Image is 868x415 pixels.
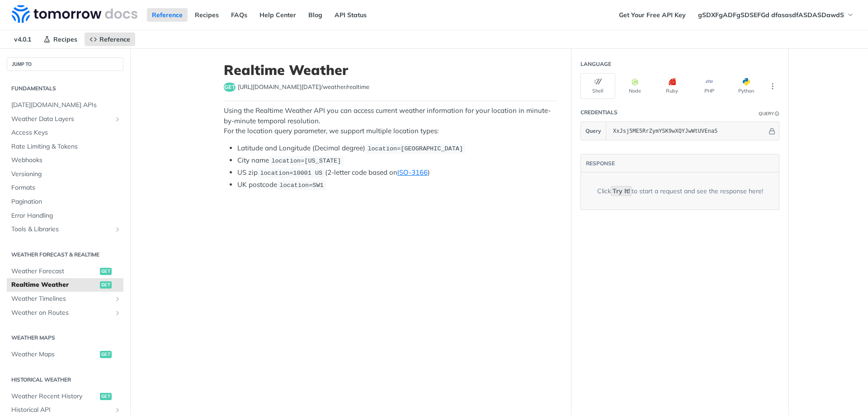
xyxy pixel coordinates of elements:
span: Webhooks [11,156,121,165]
button: gSDXFgADFgSDSEFGd dfasasdfASDASDawdS [693,8,859,22]
a: FAQs [226,8,252,22]
code: location=[US_STATE] [269,156,344,165]
div: Query [759,110,774,117]
a: Blog [303,8,327,22]
span: Weather Recent History [11,392,98,401]
h2: Historical Weather [7,376,123,384]
a: API Status [330,8,372,22]
button: Hide [767,126,777,135]
span: Weather on Routes [11,308,112,317]
li: Latitude and Longitude (Decimal degree) [237,143,557,154]
li: US zip (2-letter code based on ) [237,168,557,178]
a: Webhooks [7,154,123,167]
span: Tools & Libraries [11,225,112,234]
a: Realtime Weatherget [7,278,123,292]
button: More Languages [766,79,779,93]
div: Language [580,60,611,68]
a: Versioning [7,168,123,181]
h2: Weather Forecast & realtime [7,251,123,259]
span: https://api.tomorrow.io/v4/weather/realtime [238,83,369,92]
span: Weather Maps [11,350,98,359]
h2: Weather Maps [7,334,123,342]
a: Recipes [190,8,224,22]
div: Credentials [580,108,618,117]
li: City name [237,155,557,166]
h2: Fundamentals [7,84,123,93]
span: Error Handling [11,211,121,220]
span: Realtime Weather [11,280,98,289]
span: get [100,393,112,400]
h1: Realtime Weather [224,62,557,78]
code: location=[GEOGRAPHIC_DATA] [365,144,465,153]
span: [DATE][DOMAIN_NAME] APIs [11,101,121,110]
span: gSDXFgADFgSDSEFGd dfasasdfASDASDawdS [698,11,844,19]
button: Query [581,122,606,140]
a: Help Center [255,8,301,22]
div: QueryInformation [759,110,779,117]
a: ISO-3166 [397,168,428,177]
span: Pagination [11,197,121,206]
button: Show subpages for Historical API [114,406,121,414]
a: Reference [85,33,135,46]
input: apikey [609,122,767,140]
span: get [100,281,112,289]
span: get [100,268,112,275]
code: Try It! [611,186,632,196]
button: Show subpages for Tools & Libraries [114,226,121,233]
code: location=SW1 [277,181,326,190]
svg: More ellipsis [769,82,777,90]
span: Query [585,127,601,135]
span: Versioning [11,170,121,179]
button: Show subpages for Weather Timelines [114,295,121,303]
span: Recipes [53,35,77,43]
a: Weather Data LayersShow subpages for Weather Data Layers [7,112,123,126]
a: Weather Forecastget [7,265,123,278]
li: UK postcode [237,180,557,190]
p: Using the Realtime Weather API you can access current weather information for your location in mi... [224,106,557,136]
button: Show subpages for Weather on Routes [114,309,121,317]
a: Access Keys [7,126,123,140]
a: Recipes [38,33,82,46]
button: JUMP TO [7,57,123,71]
button: Ruby [655,73,689,99]
a: Weather on RoutesShow subpages for Weather on Routes [7,306,123,320]
a: Get Your Free API Key [614,8,691,22]
i: Information [775,112,779,116]
span: Weather Forecast [11,267,98,276]
a: Formats [7,181,123,195]
span: Rate Limiting & Tokens [11,142,121,151]
button: Node [618,73,652,99]
div: Click to start a request and see the response here! [597,187,763,196]
a: Reference [147,8,188,22]
span: Weather Data Layers [11,115,112,124]
a: Weather TimelinesShow subpages for Weather Timelines [7,292,123,306]
button: PHP [692,73,726,99]
button: Shell [580,73,615,99]
span: Historical API [11,406,112,415]
button: Show subpages for Weather Data Layers [114,116,121,123]
code: location=10001 US [258,168,325,177]
span: get [100,351,112,358]
a: Weather Mapsget [7,348,123,361]
span: Formats [11,183,121,192]
a: Pagination [7,195,123,209]
span: Access Keys [11,128,121,137]
span: Weather Timelines [11,294,112,303]
a: [DATE][DOMAIN_NAME] APIs [7,98,123,112]
a: Tools & LibrariesShow subpages for Tools & Libraries [7,223,123,236]
a: Rate Limiting & Tokens [7,140,123,154]
a: Error Handling [7,209,123,223]
a: Weather Recent Historyget [7,390,123,403]
button: Python [729,73,764,99]
span: Reference [99,35,130,43]
img: Tomorrow.io Weather API Docs [12,5,137,23]
button: RESPONSE [585,159,615,168]
span: get [224,83,236,92]
span: v4.0.1 [9,33,36,46]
